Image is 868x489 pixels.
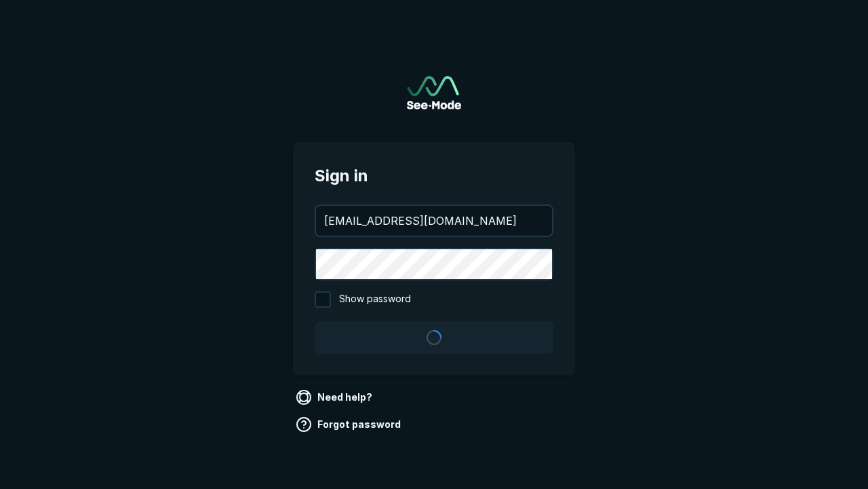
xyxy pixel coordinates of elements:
input: your@email.com [316,206,552,236]
a: Go to sign in [407,76,461,109]
img: See-Mode Logo [407,76,461,109]
a: Forgot password [293,414,406,435]
span: Sign in [315,164,553,188]
a: Need help? [293,386,378,408]
span: Show password [339,291,411,308]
